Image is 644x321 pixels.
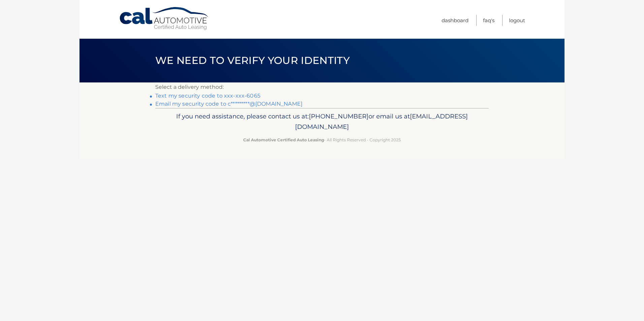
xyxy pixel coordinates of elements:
[155,101,302,107] a: Email my security code to c*********@[DOMAIN_NAME]
[155,93,260,99] a: Text my security code to xxx-xxx-6065
[155,82,489,92] p: Select a delivery method:
[509,15,525,26] a: Logout
[160,136,484,143] p: - All Rights Reserved - Copyright 2025
[243,137,324,142] strong: Cal Automotive Certified Auto Leasing
[119,7,210,31] a: Cal Automotive
[155,54,350,67] span: We need to verify your identity
[309,112,368,120] span: [PHONE_NUMBER]
[160,111,484,133] p: If you need assistance, please contact us at: or email us at
[483,15,494,26] a: FAQ's
[442,15,469,26] a: Dashboard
